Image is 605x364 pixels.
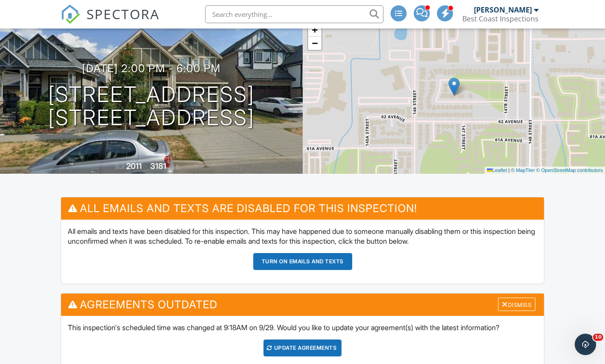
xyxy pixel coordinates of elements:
div: 3181 [150,161,166,171]
span: + [312,24,317,35]
a: © OpenStreetMap contributors [536,168,603,173]
div: Dismiss [498,298,535,311]
p: All emails and texts have been disabled for this inspection. This may have happened due to someon... [68,226,538,246]
img: The Best Home Inspection Software - Spectora [61,4,80,24]
span: 10 [593,334,603,341]
div: Update Agreements [263,339,342,356]
button: Turn on emails and texts [253,253,352,270]
span: | [508,168,510,173]
a: SPECTORA [61,12,160,31]
img: Marker [449,78,460,96]
a: Zoom out [308,37,321,50]
h3: Agreements Outdated [61,294,544,315]
div: [PERSON_NAME] [474,5,532,14]
a: Leaflet [487,168,507,173]
input: Search everything... [205,5,383,23]
iframe: Intercom live chat [575,334,596,355]
span: sq. ft. [168,164,180,170]
a: Zoom in [308,23,321,37]
h1: [STREET_ADDRESS] [STREET_ADDRESS] [48,83,255,130]
a: © MapTiler [511,168,535,173]
div: Best Coast Inspections [462,14,539,23]
span: SPECTORA [86,4,160,23]
span: Built [115,164,125,170]
div: 2011 [126,161,142,171]
h3: [DATE] 2:00 pm - 6:00 pm [82,62,221,74]
h3: All emails and texts are disabled for this inspection! [61,197,544,219]
span: − [312,37,317,49]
